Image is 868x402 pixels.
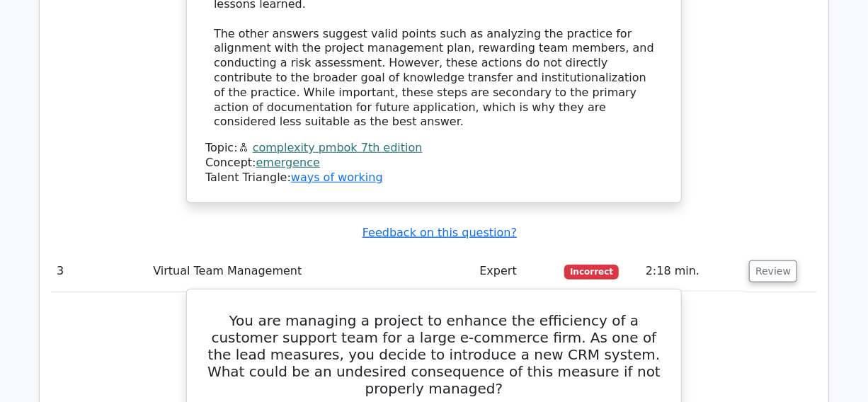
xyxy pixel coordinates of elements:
div: Concept: [205,156,663,171]
div: Talent Triangle: [205,141,663,185]
button: Review [749,260,797,282]
span: Incorrect [564,265,619,279]
td: 3 [51,251,147,292]
td: Virtual Team Management [147,251,474,292]
a: Feedback on this question? [362,226,517,239]
a: ways of working [291,171,383,184]
a: complexity pmbok 7th edition [253,141,423,154]
h5: You are managing a project to enhance the efficiency of a customer support team for a large e-com... [204,312,664,397]
td: Expert [474,251,559,292]
a: emergence [256,156,320,169]
td: 2:18 min. [640,251,743,292]
div: Topic: [205,141,663,156]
